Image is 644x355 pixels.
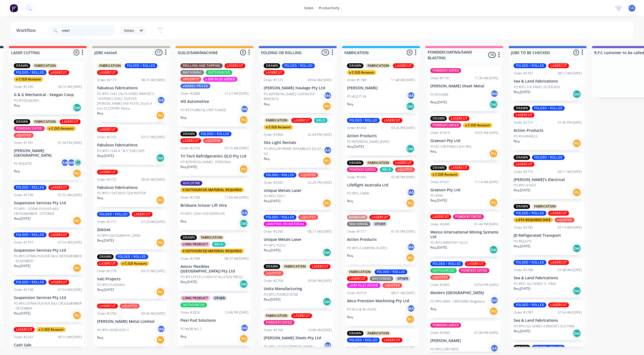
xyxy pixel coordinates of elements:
[430,172,460,177] div: x C.O.D Account
[141,219,165,224] div: 07:29 AM [DATE]
[406,144,415,153] div: Del
[141,177,165,182] div: 08:40 AM [DATE]
[347,78,366,83] div: Order #1389
[453,214,484,219] div: POWDERCOATED
[393,63,414,68] div: LASERCUT
[262,61,334,113] div: DRAWNFOLDED / ROLLEDLASERCUTOrder #157209:04 AM [DATE][PERSON_NAME] Haulage Pty LtdPO #[PERSON_NA...
[514,113,534,117] div: LASERCUT
[97,153,114,158] p: Req. [DATE]
[262,170,334,210] div: FOLDED / ROLLEDxQUOTEDOrder #204202:20 PM [DATE]Unique Metals LaserPO #PO-33911Req.[DATE]PU
[14,93,82,97] p: G & G Mechanical - Keegan Coop
[14,248,82,253] p: Suspension Services Pty Ltd
[180,256,200,261] div: Order #2789
[156,196,165,205] div: PU
[347,183,415,188] p: Lifeflight Australia Ltd
[264,118,289,123] div: FABRICATION
[73,216,81,225] div: PU
[156,111,165,120] div: PU
[428,66,501,111] div: POWDERCOATEDOrder #119111:30 AM [DATE][PERSON_NAME] Sheet MetalPO #CHAIRSMAReq.[DATE]Del
[514,106,530,111] div: DRAWN
[14,149,82,158] p: [PERSON_NAME][GEOGRAPHIC_DATA]
[180,181,202,186] div: GUILOTINE
[407,91,415,100] div: MA
[514,218,553,222] div: x ETA REQUIRED DATE
[97,63,123,68] div: FABRICATION
[573,244,581,253] div: Del
[180,235,197,240] div: DRAWN
[240,105,249,113] div: MA
[14,216,31,221] p: Req. [DATE]
[558,169,582,174] div: 09:11 AM [DATE]
[347,144,364,149] p: Req. [DATE]
[224,195,249,200] div: 11:09 AM [DATE]
[532,155,565,160] div: FOLDED / ROLLED
[125,63,157,68] div: FOLDED / ROLLED
[514,162,534,167] div: LASERCUT
[391,175,415,180] div: 02:08 PM [DATE]
[14,169,20,174] p: Req.
[95,210,167,249] div: FOLDED / ROLLEDLASERCUTOrder #277207:29 AM [DATE]ZekitekPO #PO-[GEOGRAPHIC_DATA]Req.[DATE]PU
[347,237,415,242] p: Action Products
[180,211,225,216] p: PO #PO- JOSH CHECKERPLATE
[180,160,231,165] p: PO #[PERSON_NAME] - PERSONAL
[61,159,69,167] div: AA
[10,4,18,12] img: Factory
[369,215,390,220] div: LASERCUT
[240,209,249,217] div: AA
[32,63,58,68] div: FABRICATION
[430,139,498,143] p: Graeson Pty Ltd
[514,63,546,68] div: FOLDED / ROLLED
[430,130,450,135] div: Order #1619
[406,102,415,111] div: Del
[407,243,415,251] div: MA
[97,70,118,75] div: LASERCUT
[14,84,33,89] div: Order #1290
[97,143,165,147] p: Fabulous Fabrications
[12,61,84,114] div: DRAWNFABRICATIONFOLDED / ROLLEDLASERCUTx C.O.D AccountOrder #129009:14 AM [DATE]G & G Mechanical ...
[239,165,248,173] div: PU
[14,161,32,166] p: PO #QUOTE
[308,229,332,234] div: 08:17 AM [DATE]
[406,254,415,262] div: PU
[314,118,328,123] div: WELD
[97,238,114,243] p: Req. [DATE]
[463,123,492,128] div: x C.O.D Account
[239,116,248,124] div: PU
[97,78,117,83] div: Order #2117
[264,237,332,242] p: Unique Metals Laser
[347,253,354,258] p: Req.
[180,84,210,88] div: xMARKS PRICED
[58,84,82,89] div: 09:14 AM [DATE]
[14,103,20,108] p: Req.
[430,68,461,73] div: POWDERCOATED
[323,102,331,111] div: PU
[407,188,415,196] div: MA
[180,91,200,96] div: Order #2688
[393,160,414,165] div: LASERCUT
[157,96,165,104] div: AA
[180,146,200,151] div: Order #2750
[14,126,45,131] div: POWDERCOATED
[558,225,582,230] div: 07:13 AM [DATE]
[347,70,376,75] div: x C.O.D Account
[347,134,415,138] p: Action Products
[514,244,530,249] p: Req. [DATE]
[14,133,34,138] div: xQUOTED
[58,240,82,245] div: 07:54 AM [DATE]
[430,214,451,219] div: LASERCUT
[97,177,117,182] div: Order #2727
[264,188,332,193] p: Unique Metals Laser
[489,198,498,207] div: PU
[532,106,565,111] div: FOLDED / ROLLED
[97,91,157,111] p: PO #PO-1541 20x79 SERIES BRACKETS 10xPRADO 250LC 20xP250 [PERSON_NAME] END PLATE 20x25-4 Inch ECC...
[48,185,69,190] div: LASERCUT
[97,212,130,217] div: FOLDED / ROLLED
[97,111,104,116] p: Req.
[511,104,584,150] div: DRAWNFOLDED / ROLLEDLASERCUTOrder #271501:40 PM [DATE]Action ProductsPO #CHANNELSReq.PU
[347,191,369,196] p: PO #PO-33806
[97,135,117,140] div: Order #2725
[391,126,415,130] div: 03:26 PM [DATE]
[47,126,76,131] div: x C.O.D Account
[156,238,165,247] div: PU
[264,70,285,75] div: LASERCUT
